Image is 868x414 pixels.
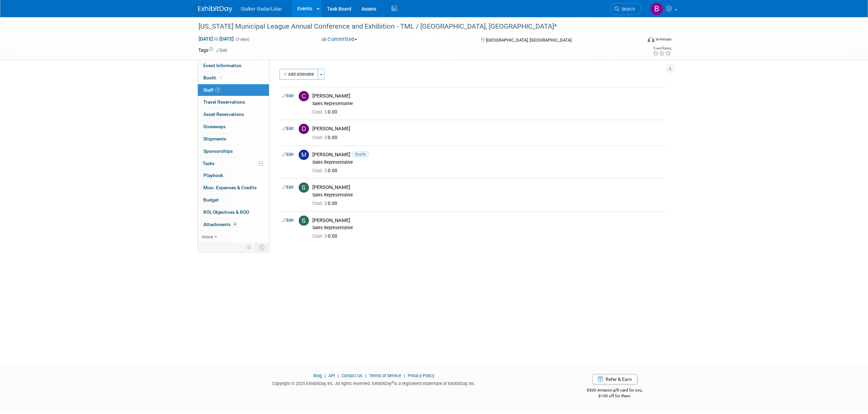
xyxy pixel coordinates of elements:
span: 0.00 [312,201,340,206]
a: Edit [282,152,294,157]
img: D.jpg [299,124,309,134]
a: Misc. Expenses & Credits [198,182,269,194]
span: Search [619,6,635,12]
span: [DATE] [DATE] [198,36,234,42]
a: Edit [216,48,227,53]
a: Search [610,3,641,15]
a: Refer & Earn [592,374,637,384]
div: Sales Representative [312,160,662,165]
a: Privacy Policy [408,373,434,378]
div: Copyright © 2025 ExhibitDay, Inc. All rights reserved. ExhibitDay is a registered trademark of Ex... [198,379,550,387]
a: Edit [282,126,294,131]
a: Edit [282,93,294,98]
a: Event Information [198,60,269,72]
img: Brooke Journet [650,2,663,15]
span: Stalker Radar/Lidar [241,6,282,12]
span: 0.00 [312,233,340,239]
a: Edit [282,218,294,223]
span: Cost: $ [312,233,328,239]
sup: ® [392,381,394,384]
a: ROI, Objectives & ROO [198,206,269,218]
a: Travel Reservations [198,96,269,108]
div: [PERSON_NAME] [312,151,662,158]
span: (3 days) [235,37,249,42]
div: Sales Representative [312,101,662,106]
span: Shipments [203,136,226,142]
img: S.jpg [299,216,309,226]
span: 0.00 [312,168,340,173]
span: [GEOGRAPHIC_DATA], [GEOGRAPHIC_DATA] [486,38,571,43]
span: Cost: $ [312,135,328,140]
img: ExhibitDay [198,6,232,13]
div: Sales Representative [312,192,662,198]
span: Budget [203,197,219,203]
a: Booth [198,72,269,84]
div: [PERSON_NAME] [312,125,662,132]
span: Attachments [203,222,238,227]
span: Cost: $ [312,201,328,206]
img: M.jpg [299,150,309,160]
a: Tasks [198,158,269,169]
div: $500 Amazon gift card for you, [560,383,670,399]
span: 0.00 [312,109,340,115]
a: Edit [282,185,294,190]
div: [US_STATE] Municipal League Annual Conference and Exhibition - TML / [GEOGRAPHIC_DATA], [GEOGRAPH... [196,20,631,33]
a: Staff5 [198,84,269,96]
a: Budget [198,194,269,206]
span: ROI, Objectives & ROO [203,209,249,215]
td: Toggle Event Tabs [255,243,269,252]
span: Misc. Expenses & Credits [203,185,257,190]
span: Cost: $ [312,109,328,115]
div: Event Rating [653,47,671,50]
td: Personalize Event Tab Strip [243,243,255,252]
a: Contact Us [341,373,363,378]
button: Add Attendee [280,69,318,80]
div: In-Person [655,37,672,42]
span: Travel Reservations [203,99,245,105]
span: | [364,373,368,378]
a: Blog [313,373,322,378]
span: Staff [203,87,220,93]
span: Giveaways [203,124,226,129]
span: Event Information [203,63,242,68]
a: Terms of Service [369,373,401,378]
a: Asset Reservations [198,108,269,120]
span: 0.00 [312,135,340,140]
span: Cost: $ [312,168,328,173]
img: C.jpg [299,91,309,101]
img: S.jpg [299,182,309,193]
div: [PERSON_NAME] [312,93,662,99]
a: API [328,373,335,378]
a: Attachments4 [198,219,269,231]
div: $150 off for them. [560,393,670,399]
span: Onsite [352,152,369,157]
a: Shipments [198,133,269,145]
span: 5 [215,87,220,92]
div: Event Format [601,35,672,46]
span: Asset Reservations [203,112,244,117]
div: [PERSON_NAME] [312,217,662,224]
span: | [402,373,407,378]
span: more [202,234,213,239]
span: Sponsorships [203,148,233,154]
a: Giveaways [198,121,269,133]
a: more [198,231,269,243]
a: Playbook [198,169,269,181]
span: Tasks [203,161,215,166]
button: Committed [319,36,360,43]
span: | [336,373,340,378]
span: | [323,373,327,378]
td: Tags [198,47,227,54]
span: Booth [203,75,224,80]
img: Format-Inperson.png [648,36,654,42]
div: Sales Representative [312,225,662,231]
span: to [213,36,219,42]
a: Sponsorships [198,145,269,157]
span: Playbook [203,173,223,178]
i: Booth reservation complete [219,76,223,79]
div: [PERSON_NAME] [312,184,662,191]
span: 4 [232,222,238,227]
